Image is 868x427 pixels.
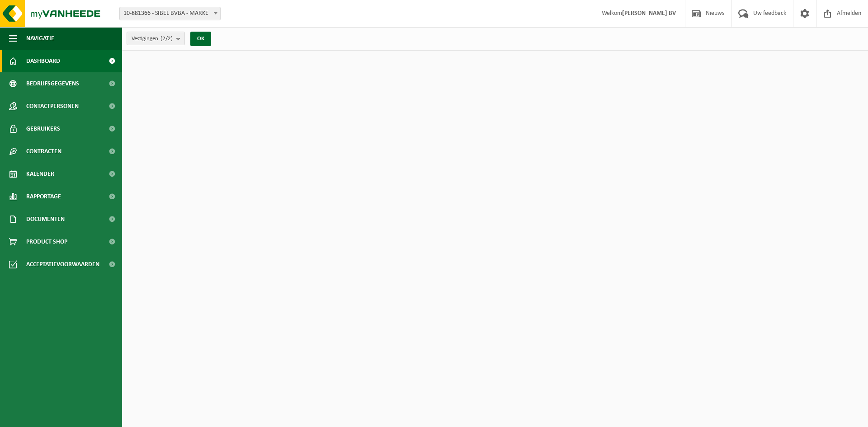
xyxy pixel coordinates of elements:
[119,7,221,20] span: 10-881366 - SIBEL BVBA - MARKE
[26,117,60,140] span: Gebruikers
[26,253,99,276] span: Acceptatievoorwaarden
[26,208,65,230] span: Documenten
[26,230,67,253] span: Product Shop
[120,7,220,20] span: 10-881366 - SIBEL BVBA - MARKE
[127,32,185,45] button: Vestigingen(2/2)
[26,72,79,95] span: Bedrijfsgegevens
[622,10,676,17] strong: [PERSON_NAME] BV
[26,27,54,50] span: Navigatie
[26,95,79,117] span: Contactpersonen
[26,50,60,72] span: Dashboard
[132,32,173,46] span: Vestigingen
[190,32,211,46] button: OK
[26,185,61,208] span: Rapportage
[26,140,61,163] span: Contracten
[26,163,54,185] span: Kalender
[160,36,173,42] count: (2/2)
